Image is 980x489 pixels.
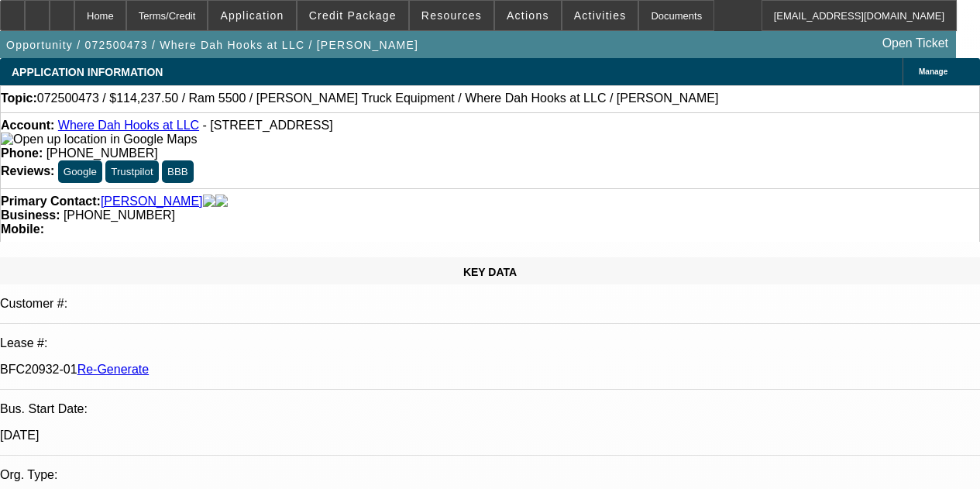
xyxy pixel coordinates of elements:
[421,9,482,22] span: Resources
[58,119,199,132] a: Where Dah Hooks at LLC
[58,160,102,183] button: Google
[12,66,163,78] span: APPLICATION INFORMATION
[507,9,549,22] span: Actions
[1,119,54,132] strong: Account:
[1,164,54,177] strong: Reviews:
[162,160,194,183] button: BBB
[1,222,44,236] strong: Mobile:
[1,133,197,146] a: View Google Maps
[1,146,43,160] strong: Phone:
[574,9,627,22] span: Activities
[463,266,517,278] span: KEY DATA
[876,30,954,57] a: Open Ticket
[562,1,638,30] button: Activities
[919,67,947,76] span: Manage
[297,1,408,30] button: Credit Package
[37,91,719,105] span: 072500473 / $114,237.50 / Ram 5500 / [PERSON_NAME] Truck Equipment / Where Dah Hooks at LLC / [PE...
[1,133,197,146] img: Open up location in Google Maps
[203,119,333,132] span: - [STREET_ADDRESS]
[203,195,215,208] img: facebook-icon.png
[220,9,284,22] span: Application
[1,208,60,222] strong: Business:
[1,91,37,105] strong: Topic:
[215,195,228,208] img: linkedin-icon.png
[77,363,150,376] a: Re-Generate
[64,208,175,222] span: [PHONE_NUMBER]
[410,1,493,30] button: Resources
[101,195,203,208] a: [PERSON_NAME]
[46,146,158,160] span: [PHONE_NUMBER]
[105,160,158,183] button: Trustpilot
[495,1,561,30] button: Actions
[208,1,295,30] button: Application
[309,9,397,22] span: Credit Package
[1,195,101,208] strong: Primary Contact:
[6,39,418,51] span: Opportunity / 072500473 / Where Dah Hooks at LLC / [PERSON_NAME]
